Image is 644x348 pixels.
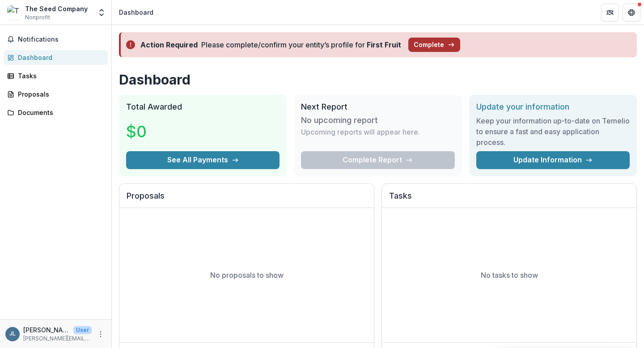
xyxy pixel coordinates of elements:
p: No proposals to show [210,270,284,280]
h2: Tasks [389,191,629,208]
button: More [95,329,106,340]
p: [PERSON_NAME] [23,325,70,335]
h3: $0 [126,119,193,144]
div: Dashboard [18,53,101,62]
a: Documents [4,105,108,120]
button: Open entity switcher [95,4,108,21]
p: User [73,326,92,334]
div: Dashboard [119,8,153,17]
nav: breadcrumb [115,6,157,19]
p: Upcoming reports will appear here. [301,127,420,137]
h1: Dashboard [119,72,637,88]
div: The Seed Company [25,4,88,13]
div: Jessica Lambiase [9,331,16,337]
button: Partners [601,4,619,21]
span: Notifications [18,36,104,43]
p: [PERSON_NAME][EMAIL_ADDRESS][DOMAIN_NAME] [23,335,92,343]
a: Proposals [4,87,108,102]
div: Action Required [140,39,198,50]
h2: Total Awarded [126,102,280,112]
button: Complete [408,38,460,52]
h2: Proposals [127,191,367,208]
h3: Keep your information up-to-date on Temelio to ensure a fast and easy application process. [476,115,630,148]
div: Proposals [18,89,101,99]
p: No tasks to show [481,270,538,280]
div: Documents [18,108,101,117]
div: Please complete/confirm your entity’s profile for [201,39,401,50]
img: The Seed Company [7,5,21,20]
button: See All Payments [126,151,280,169]
h2: Next Report [301,102,454,112]
a: Update Information [476,151,630,169]
button: Get Help [623,4,640,21]
strong: First Fruit [367,40,401,49]
a: Tasks [4,68,108,83]
button: Notifications [4,32,108,47]
h3: No upcoming report [301,115,378,125]
a: Dashboard [4,50,108,65]
div: Tasks [18,71,101,81]
span: Nonprofit [25,13,50,21]
h2: Update your information [476,102,630,112]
